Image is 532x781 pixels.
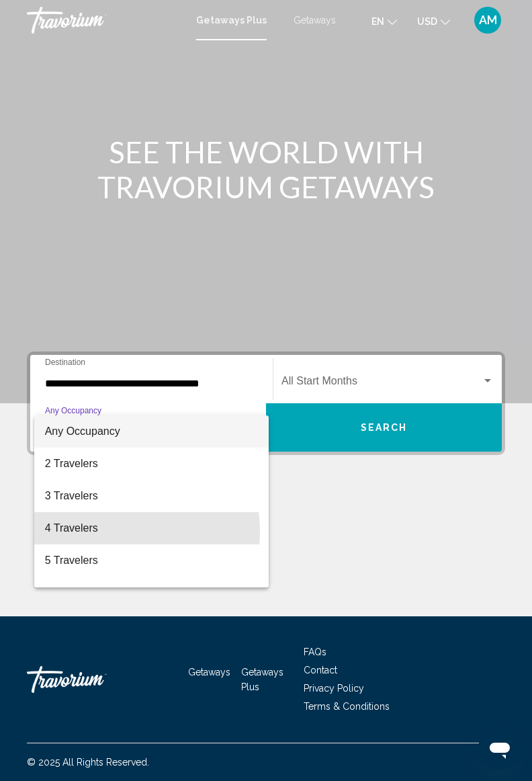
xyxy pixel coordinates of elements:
iframe: Button to launch messaging window [478,727,521,770]
span: 6 Travelers [45,577,258,609]
span: 5 Travelers [45,544,258,577]
span: 3 Travelers [45,480,258,512]
span: 2 Travelers [45,448,258,480]
span: 4 Travelers [45,512,258,544]
span: Any Occupancy [45,425,120,437]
